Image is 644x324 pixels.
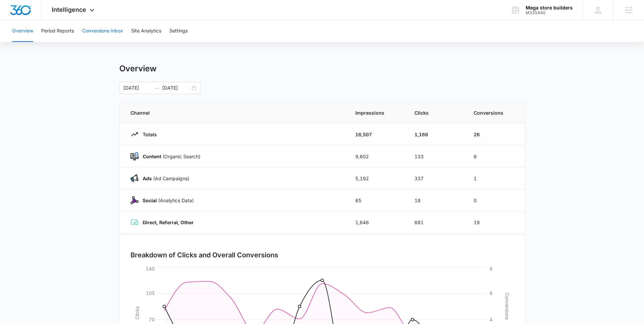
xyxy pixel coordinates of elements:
[490,317,493,322] tspan: 4
[130,152,139,160] img: Content
[139,175,189,182] p: (Ad Campaigns)
[52,6,86,13] span: Intelligence
[169,20,188,42] button: Settings
[134,306,140,320] tspan: Clicks
[139,131,157,138] p: Totals
[123,84,151,92] input: Start date
[347,145,406,167] td: 9,602
[490,266,493,272] tspan: 8
[490,290,493,296] tspan: 6
[143,154,161,159] strong: Content
[130,196,139,204] img: Social
[19,11,33,16] div: v 4.0.25
[154,85,160,91] span: swap-right
[466,189,525,211] td: 0
[18,39,24,45] img: tab_domain_overview_orange.svg
[474,109,514,116] span: Conversions
[526,10,573,15] div: account id
[406,167,466,189] td: 337
[347,123,406,145] td: 16,507
[406,189,466,211] td: 18
[414,109,457,116] span: Clicks
[149,317,155,322] tspan: 70
[466,145,525,167] td: 6
[146,290,155,296] tspan: 105
[119,64,157,74] h1: Overview
[143,219,194,225] strong: Direct, Referral, Other
[162,84,190,92] input: End date
[130,109,339,116] span: Channel
[139,153,200,160] p: (Organic Search)
[406,145,466,167] td: 133
[466,123,525,145] td: 26
[12,20,33,42] button: Overview
[75,40,114,44] div: Keywords by Traffic
[82,20,123,42] button: Conversions Inbox
[466,167,525,189] td: 1
[130,174,139,182] img: Ads
[143,198,157,203] strong: Social
[131,20,161,42] button: Site Analytics
[11,18,16,23] img: website_grey.svg
[11,11,16,16] img: logo_orange.svg
[146,266,155,272] tspan: 140
[347,211,406,233] td: 1,648
[347,167,406,189] td: 5,192
[504,293,510,320] tspan: Conversions
[406,123,466,145] td: 1,169
[355,109,398,116] span: Impressions
[130,250,278,260] h3: Breakdown of Clicks and Overall Conversions
[139,197,194,204] p: (Analytics Data)
[466,211,525,233] td: 19
[67,39,73,45] img: tab_keywords_by_traffic_grey.svg
[526,5,573,10] div: account name
[18,18,74,23] div: Domain: [DOMAIN_NAME]
[26,40,61,44] div: Domain Overview
[154,85,160,91] span: to
[41,20,74,42] button: Period Reports
[406,211,466,233] td: 681
[347,189,406,211] td: 65
[143,176,152,181] strong: Ads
